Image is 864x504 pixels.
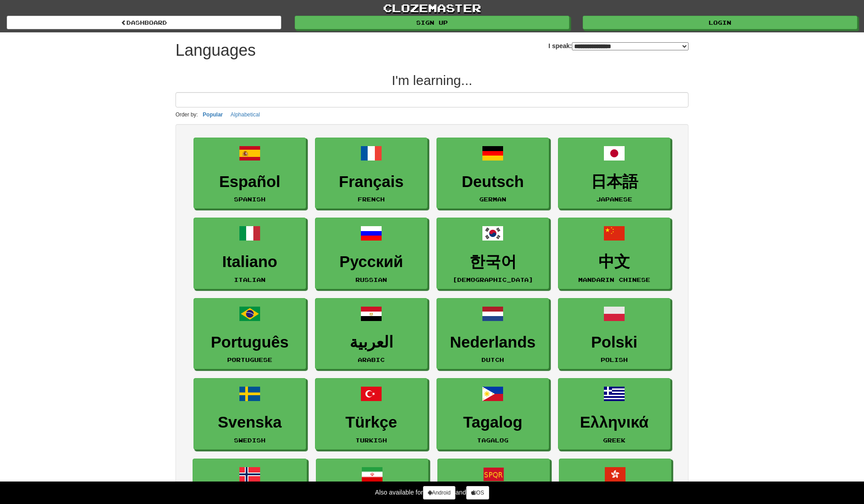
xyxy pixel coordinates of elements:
small: French [358,196,385,202]
a: 한국어[DEMOGRAPHIC_DATA] [436,218,549,289]
h3: العربية [320,334,423,351]
small: Italian [234,277,265,283]
a: PolskiPolish [558,298,670,370]
a: iOS [466,486,489,500]
small: German [479,196,506,202]
button: Alphabetical [228,110,262,120]
small: Tagalog [477,437,508,443]
h3: Español [198,173,301,191]
a: Login [583,16,857,29]
h3: Русский [320,253,423,271]
a: NederlandsDutch [436,298,549,370]
h3: Svenska [198,414,301,431]
a: 日本語Japanese [558,138,670,209]
small: Japanese [596,196,632,202]
small: Russian [355,277,387,283]
a: Sign up [295,16,569,29]
small: Polish [601,357,628,363]
h3: Italiano [198,253,301,271]
small: Spanish [234,196,265,202]
a: EspañolSpanish [193,138,306,209]
button: Popular [200,110,226,120]
h2: I'm learning... [175,73,688,88]
h3: Tagalog [441,414,544,431]
small: Greek [603,437,625,443]
h3: 中文 [563,253,666,271]
small: Turkish [355,437,387,443]
select: I speak: [572,42,688,50]
a: SvenskaSwedish [193,378,306,450]
h3: Nederlands [441,334,544,351]
a: العربيةArabic [315,298,427,370]
small: Swedish [234,437,265,443]
h3: Deutsch [441,173,544,191]
a: ItalianoItalian [193,218,306,289]
a: TürkçeTurkish [315,378,427,450]
a: dashboard [7,16,281,29]
label: I speak: [549,41,688,50]
a: РусскийRussian [315,218,427,289]
a: FrançaisFrench [315,138,427,209]
small: Order by: [175,112,198,118]
small: Arabic [358,357,385,363]
a: PortuguêsPortuguese [193,298,306,370]
h3: Polski [563,334,666,351]
h1: Languages [175,41,256,59]
h3: Ελληνικά [563,414,666,431]
a: Android [423,486,455,500]
a: ΕλληνικάGreek [558,378,670,450]
h3: Português [198,334,301,351]
h3: Français [320,173,423,191]
a: DeutschGerman [436,138,549,209]
small: Dutch [481,357,504,363]
small: Mandarin Chinese [578,277,650,283]
small: Portuguese [227,357,272,363]
h3: 한국어 [441,253,544,271]
small: [DEMOGRAPHIC_DATA] [453,277,533,283]
h3: Türkçe [320,414,423,431]
h3: 日本語 [563,173,666,191]
a: TagalogTagalog [436,378,549,450]
a: 中文Mandarin Chinese [558,218,670,289]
